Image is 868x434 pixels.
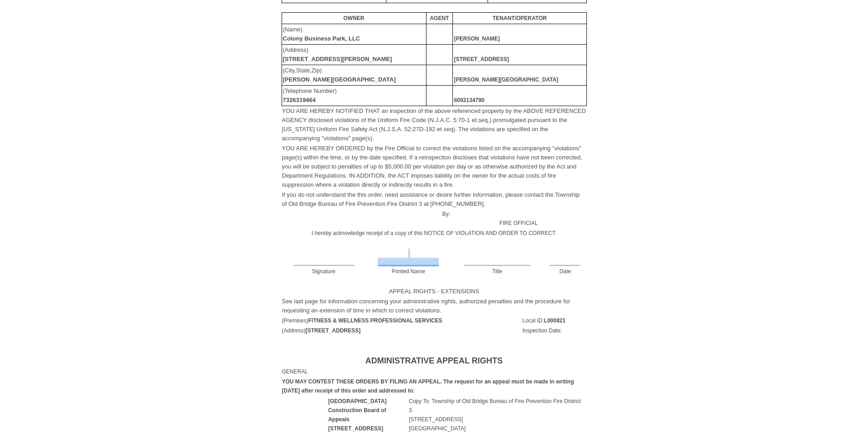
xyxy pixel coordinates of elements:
font: YOU ARE HEREBY NOTIFIED THAT an inspection of the above referenced property by the ABOVE REFERENC... [282,107,586,142]
td: ______________________ Title [451,248,544,276]
b: [PERSON_NAME][GEOGRAPHIC_DATA] [454,77,558,83]
b: AGENT [430,15,449,21]
font: APPEAL RIGHTS - EXTENSIONS [389,288,479,295]
b: Colony Business Park, LLC [283,35,360,42]
font: (Name) [283,26,360,42]
b: FITNESS & WELLNESS PROFESSIONAL SERVICES [308,317,442,324]
td: (Premises) [282,316,519,326]
td: (Address) [282,326,519,336]
td: GENERAL [282,367,587,377]
b: 6092134790 [454,97,484,103]
b: OWNER [344,15,365,21]
font: (City,State,Zip) [283,67,396,83]
b: [STREET_ADDRESS] [306,327,361,334]
b: ADMINISTRATIVE APPEAL RIGHTS [365,356,503,365]
b: [PERSON_NAME][GEOGRAPHIC_DATA] [283,76,396,83]
td: FIRE OFFICIAL [451,209,586,228]
b: [STREET_ADDRESS] [454,56,509,62]
b: [PERSON_NAME] [454,36,500,42]
font: If you do not understand the this order, need assistance or desire further information, please co... [282,191,580,207]
font: YOU ARE HEREBY ORDERED by the Fire Official to correct the violations listed on the accompanying ... [282,145,582,188]
td: Inspection Date: [522,326,586,336]
td: ____________________ Signature [282,248,366,276]
font: (Address) [283,46,392,62]
b: TENANT/OPERATOR [493,15,547,21]
td: ____________________ Printed Name [366,248,451,276]
b: L000821 [544,317,565,324]
font: See last page for information concerning your administrative rights, authorized penalties and the... [282,298,570,314]
td: __________ Date [544,248,586,276]
td: I hereby acknowledge receipt of a copy of this NOTICE OF VIOLATION AND ORDER TO CORRECT. [282,228,587,238]
td: Local ID: [522,316,586,326]
font: (Telephone Number) [283,87,337,103]
td: By: [282,209,451,228]
b: [STREET_ADDRESS][PERSON_NAME] [283,56,392,62]
b: 7326319464 [283,97,316,103]
strong: YOU MAY CONTEST THESE ORDERS BY FILING AN APPEAL. The request for an appeal must be made in writi... [282,378,574,394]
